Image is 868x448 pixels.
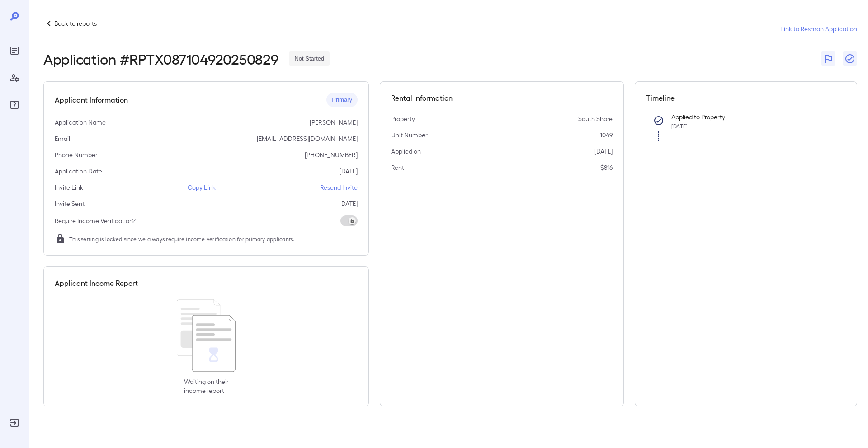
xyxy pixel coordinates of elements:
[55,134,70,143] p: Email
[594,147,613,156] p: [DATE]
[671,112,831,121] p: Applied to Property
[7,415,22,430] div: Log Out
[391,147,421,156] p: Applied on
[600,131,613,140] p: 1049
[7,70,22,85] div: Manage Users
[780,24,857,33] a: Link to Resman Application
[184,377,229,395] p: Waiting on their income report
[320,183,358,192] p: Resend Invite
[69,234,295,243] span: This setting is locked since we always require income verification for primary applicants.
[391,163,404,172] p: Rent
[391,93,613,103] h5: Rental Information
[340,199,358,208] p: [DATE]
[55,183,83,192] p: Invite Link
[843,51,857,66] button: Close Report
[55,199,85,208] p: Invite Sent
[821,51,835,66] button: Flag Report
[55,150,98,159] p: Phone Number
[43,51,278,67] h2: Application # RPTX087104920250829
[326,96,358,104] span: Primary
[55,118,106,127] p: Application Name
[305,150,358,159] p: [PHONE_NUMBER]
[188,183,216,192] p: Copy Link
[340,167,358,176] p: [DATE]
[391,114,415,123] p: Property
[7,98,22,112] div: FAQ
[391,131,428,140] p: Unit Number
[55,278,138,289] h5: Applicant Income Report
[257,134,358,143] p: [EMAIL_ADDRESS][DOMAIN_NAME]
[55,94,128,105] h5: Applicant Information
[7,43,22,58] div: Reports
[671,123,688,129] span: [DATE]
[289,55,330,63] span: Not Started
[646,93,846,103] h5: Timeline
[55,216,136,225] p: Require Income Verification?
[55,167,102,176] p: Application Date
[578,114,613,123] p: South Shore
[310,118,358,127] p: [PERSON_NAME]
[600,163,613,172] p: $816
[54,19,97,28] p: Back to reports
